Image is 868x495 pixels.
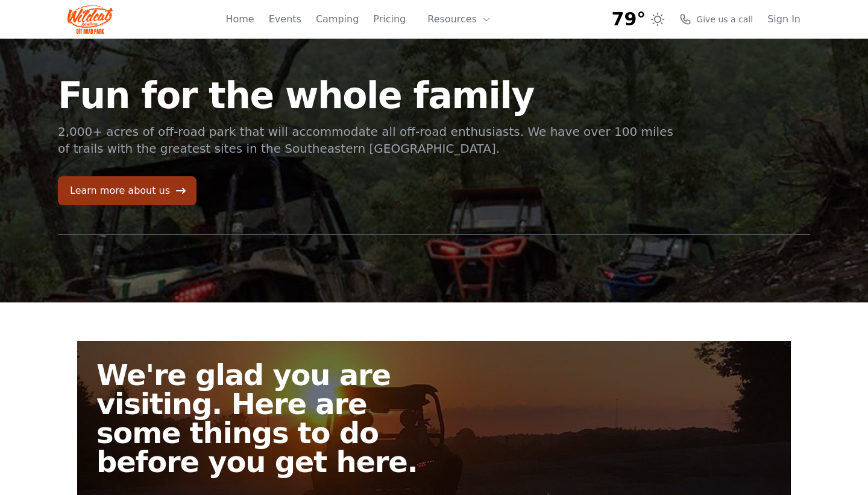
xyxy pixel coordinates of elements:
[58,77,675,113] h1: Fun for the whole family
[767,12,800,27] a: Sign In
[696,13,753,25] span: Give us a call
[68,5,113,34] img: Wildcat Logo
[612,8,646,30] span: 79°
[269,12,301,27] a: Events
[373,12,406,27] a: Pricing
[316,12,359,27] a: Camping
[420,7,498,31] button: Resources
[679,13,753,25] a: Give us a call
[225,12,254,27] a: Home
[58,123,675,157] p: 2,000+ acres of off-road park that will accommodate all off-road enthusiasts. We have over 100 mi...
[96,360,444,476] h2: We're glad you are visiting. Here are some things to do before you get here.
[58,176,197,205] a: Learn more about us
